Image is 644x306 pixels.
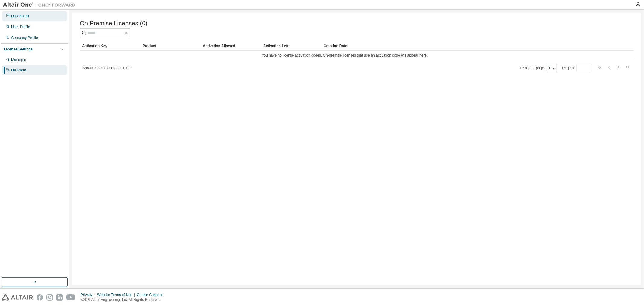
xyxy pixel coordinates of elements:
[80,51,610,60] td: You have no license activation codes. On-premise licenses that use an activation code will appear...
[324,41,607,51] div: Creation Date
[11,57,26,62] div: Managed
[46,294,53,301] img: instagram.svg
[11,14,29,18] div: Dashboard
[82,66,132,70] span: Showing entries 1 through 10 of 0
[3,2,78,8] img: Altair One
[520,64,557,72] span: Items per page
[66,294,75,301] img: youtube.svg
[80,20,147,27] span: On Premise Licenses (0)
[82,41,138,51] div: Activation Key
[203,41,258,51] div: Activation Allowed
[562,64,591,72] span: Page n.
[143,41,198,51] div: Product
[56,294,63,301] img: linkedin.svg
[547,66,556,70] button: 10
[2,294,33,301] img: altair_logo.svg
[4,47,33,52] div: License Settings
[81,292,97,297] div: Privacy
[11,35,38,40] div: Company Profile
[97,292,137,297] div: Website Terms of Use
[263,41,319,51] div: Activation Left
[81,297,166,302] p: © 2025 Altair Engineering, Inc. All Rights Reserved.
[11,24,30,29] div: User Profile
[11,68,26,73] div: On Prem
[37,294,43,301] img: facebook.svg
[137,292,166,297] div: Cookie Consent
